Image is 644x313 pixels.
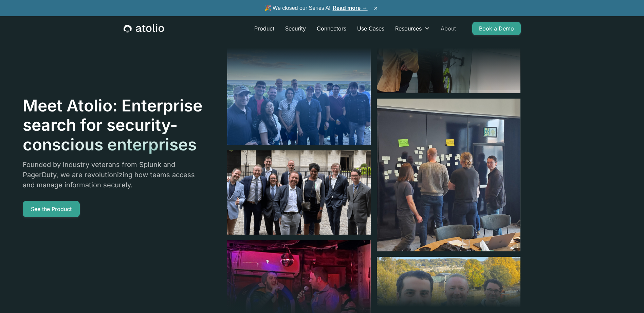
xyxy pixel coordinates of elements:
a: See the Product [23,201,80,217]
img: image [227,39,371,145]
div: Resources [395,24,422,33]
a: Connectors [311,22,352,35]
img: image [227,150,371,235]
a: Read more → [333,5,368,11]
a: Product [249,22,280,35]
a: Book a Demo [472,22,521,35]
p: Founded by industry veterans from Splunk and PagerDuty, we are revolutionizing how teams access a... [23,160,203,190]
a: Use Cases [352,22,390,35]
span: 🎉 We closed our Series A! [264,4,368,12]
div: Resources [390,22,435,35]
a: Security [280,22,311,35]
button: × [372,4,380,12]
img: image [377,99,520,251]
a: home [124,24,164,33]
h1: Meet Atolio: Enterprise search for security-conscious enterprises [23,96,203,154]
a: About [435,22,461,35]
